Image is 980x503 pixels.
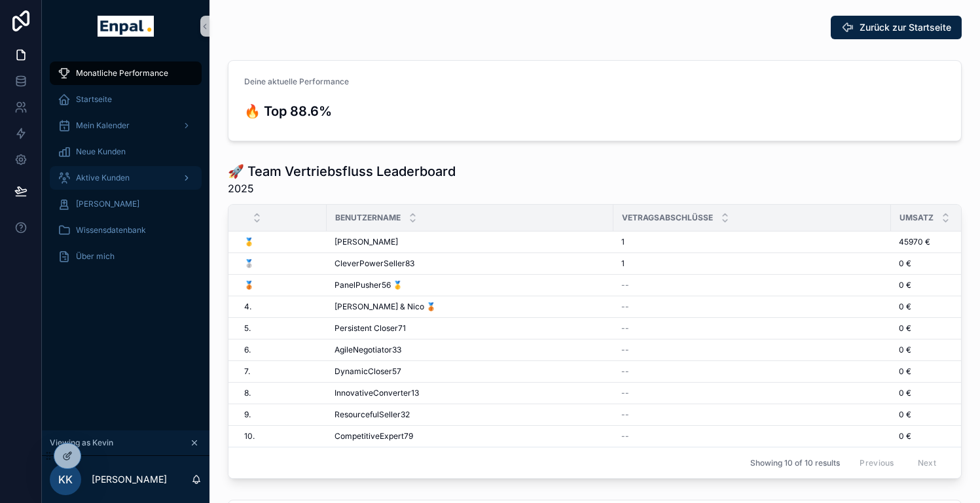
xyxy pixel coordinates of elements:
span: Monatliche Performance [76,68,168,78]
a: [PERSON_NAME] [335,237,606,247]
a: Monatliche Performance [50,61,202,85]
span: Viewing as Kevin [50,438,113,448]
span: 0 € [899,258,911,269]
span: Startseite [76,94,112,105]
a: -- [621,302,883,312]
span: 9. [244,409,251,420]
span: Deine aktuelle Performance [244,77,349,86]
span: Umsatz [899,213,934,223]
a: 🥈 [244,258,319,269]
span: 8. [244,388,251,398]
a: PanelPusher56 🥇 [335,280,606,290]
span: [PERSON_NAME] [76,199,139,209]
a: -- [621,345,883,355]
span: Neue Kunden [76,147,126,157]
button: Zurück zur Startseite [831,16,962,39]
span: -- [621,366,629,377]
span: 6. [244,345,251,355]
span: -- [621,431,629,442]
span: Wissensdatenbank [76,225,146,235]
span: 0 € [899,280,911,290]
span: InnovativeConverter13 [335,388,419,398]
span: 2025 [228,181,456,196]
span: -- [621,409,629,420]
span: 0 € [899,431,911,442]
span: -- [621,345,629,355]
a: -- [621,323,883,334]
a: -- [621,388,883,398]
a: Persistent Closer71 [335,323,606,334]
span: ResourcefulSeller32 [335,409,410,420]
span: -- [621,302,629,312]
span: 0 € [899,388,911,398]
a: -- [621,431,883,442]
a: 🥇 [244,237,319,247]
a: CleverPowerSeller83 [335,258,606,269]
a: 6. [244,345,319,355]
span: 1 [621,258,625,269]
a: Wissensdatenbank [50,218,202,242]
img: App logo [98,16,153,37]
a: 10. [244,431,319,442]
a: [PERSON_NAME] & Nico 🥉 [335,302,606,312]
span: 5. [244,323,251,334]
a: 5. [244,323,319,334]
p: [PERSON_NAME] [92,473,167,486]
div: scrollable content [42,52,209,285]
span: [PERSON_NAME] [335,237,398,247]
span: Persistent Closer71 [335,323,406,334]
a: Startseite [50,88,202,111]
a: -- [621,409,883,420]
span: 7. [244,366,250,377]
h1: 🚀 Team Vertriebsfluss Leaderboard [228,162,456,181]
a: AgileNegotiator33 [335,345,606,355]
span: Über mich [76,251,115,262]
span: 45970 € [899,237,930,247]
a: 4. [244,302,319,312]
span: 4. [244,302,251,312]
span: 1 [621,237,625,247]
a: -- [621,280,883,290]
span: AgileNegotiator33 [335,345,401,355]
span: CompetitiveExpert79 [335,431,413,442]
span: DynamicCloser57 [335,366,401,377]
a: ResourcefulSeller32 [335,409,606,420]
a: Neue Kunden [50,140,202,164]
a: Über mich [50,245,202,268]
span: 0 € [899,323,911,334]
a: 🥉 [244,280,319,290]
a: CompetitiveExpert79 [335,431,606,442]
span: -- [621,388,629,398]
span: 🥉 [244,280,254,290]
span: PanelPusher56 🥇 [335,280,403,290]
span: 🥇 [244,237,254,247]
span: 0 € [899,409,911,420]
a: Aktive Kunden [50,166,202,190]
span: 🥈 [244,258,254,269]
span: 10. [244,431,255,442]
h3: 🔥 Top 88.6% [244,101,412,121]
a: 7. [244,366,319,377]
span: Showing 10 of 10 results [750,458,840,468]
span: 0 € [899,345,911,355]
a: 1 [621,258,883,269]
span: 0 € [899,366,911,377]
span: Vetragsabschlüsse [622,213,713,223]
a: Mein Kalender [50,114,202,137]
a: DynamicCloser57 [335,366,606,377]
span: Zurück zur Startseite [860,21,951,34]
span: CleverPowerSeller83 [335,258,414,269]
span: -- [621,280,629,290]
a: InnovativeConverter13 [335,388,606,398]
span: [PERSON_NAME] & Nico 🥉 [335,302,436,312]
span: Aktive Kunden [76,173,130,183]
span: Mein Kalender [76,120,130,131]
span: 0 € [899,302,911,312]
a: -- [621,366,883,377]
a: 8. [244,388,319,398]
a: 1 [621,237,883,247]
a: 9. [244,409,319,420]
span: Benutzername [335,213,401,223]
a: [PERSON_NAME] [50,192,202,216]
span: KK [58,472,73,487]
